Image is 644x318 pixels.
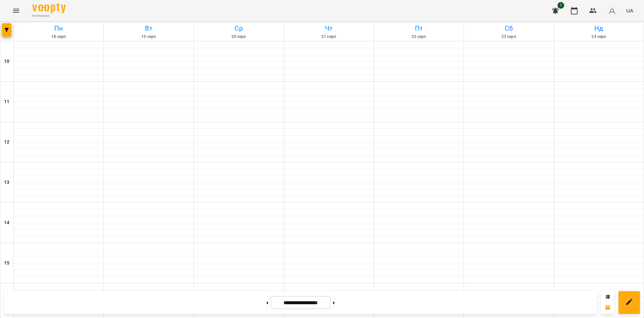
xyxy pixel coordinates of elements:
span: For Business [32,14,66,18]
h6: Пн [15,23,102,34]
h6: 19 серп [105,34,192,40]
h6: Чт [285,23,372,34]
h6: Нд [555,23,643,34]
h6: 15 [4,260,9,267]
span: 1 [557,2,564,9]
h6: Сб [465,23,552,34]
img: avatar_s.png [607,6,617,15]
img: Voopty Logo [32,3,66,13]
h6: 23 серп [465,34,552,40]
h6: Ср [195,23,282,34]
h6: 18 серп [15,34,102,40]
h6: Пт [375,23,463,34]
h6: 21 серп [285,34,372,40]
h6: 11 [4,98,9,106]
h6: 22 серп [375,34,463,40]
h6: 13 [4,179,9,186]
button: Menu [8,3,24,19]
h6: Вт [105,23,192,34]
h6: 20 серп [195,34,282,40]
h6: 14 [4,219,9,227]
h6: 10 [4,58,9,65]
button: UA [624,4,636,17]
h6: 24 серп [555,34,643,40]
h6: 12 [4,138,9,146]
span: UA [626,7,633,14]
